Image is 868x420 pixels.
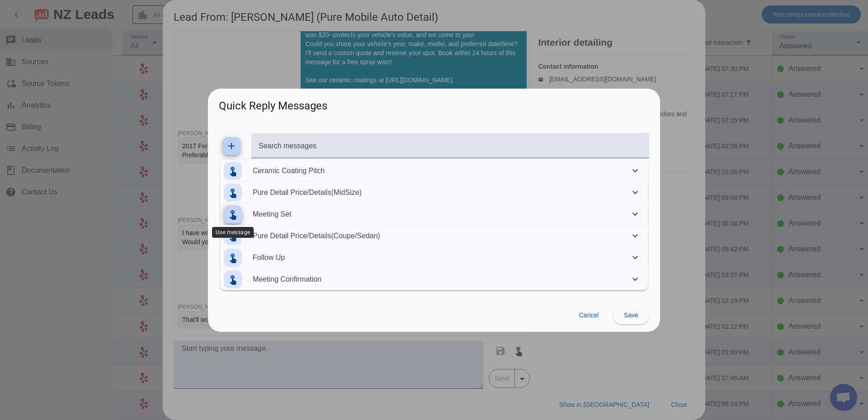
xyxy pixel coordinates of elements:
mat-panel-description: Ceramic Coating Pitch [253,158,626,184]
mat-icon: touch_app [227,231,238,241]
mat-label: Search messages [259,142,316,149]
mat-expansion-panel-header: Pure Detail Price/Details(Coupe/Sedan) [220,225,648,247]
button: Cancel [571,307,606,325]
mat-panel-description: Pure Detail Price/Details(MidSize) [253,180,626,205]
mat-icon: touch_app [227,274,238,285]
mat-panel-description: Meeting Confirmation [253,267,626,292]
mat-icon: touch_app [227,252,238,263]
button: Save [613,307,649,325]
mat-expansion-panel-header: Meeting Confirmation [220,269,648,290]
mat-icon: touch_app [227,209,238,220]
span: Cancel [579,311,599,319]
mat-icon: add [226,141,237,151]
mat-panel-description: Follow Up [253,245,626,270]
mat-expansion-panel-header: Ceramic Coating Pitch [220,160,648,182]
mat-expansion-panel-header: Follow Up [220,247,648,269]
mat-icon: touch_app [227,165,238,176]
mat-expansion-panel-header: Pure Detail Price/Details(MidSize) [220,182,648,203]
mat-icon: touch_app [227,187,238,198]
span: Save [624,311,638,319]
mat-panel-description: Meeting Set [253,202,626,227]
mat-expansion-panel-header: Meeting Set [220,203,648,225]
mat-panel-description: Pure Detail Price/Details(Coupe/Sedan) [253,223,626,249]
h2: Quick Reply Messages [208,89,660,119]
